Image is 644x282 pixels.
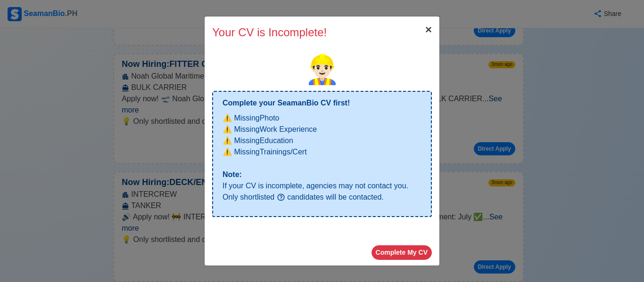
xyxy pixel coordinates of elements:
p: If your CV is incomplete, agencies may not contact you. Only shortlisted candidates will be conta... [223,180,421,203]
div: Missing Trainings/Cert [223,146,317,158]
span: Your CV is Incomplete! [212,26,327,39]
button: Complete My CV [372,245,432,260]
span: close [223,125,232,133]
span: close [223,114,232,122]
span: × [425,23,432,36]
span: close [223,148,232,156]
div: Complete your SeamanBio CV first! [212,91,432,217]
span: warn [305,54,340,85]
div: Missing Photo [223,113,317,124]
div: Missing Work Experience [223,124,317,135]
div: Missing Education [223,135,317,146]
span: close [223,137,232,145]
p: Note: [223,169,421,180]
